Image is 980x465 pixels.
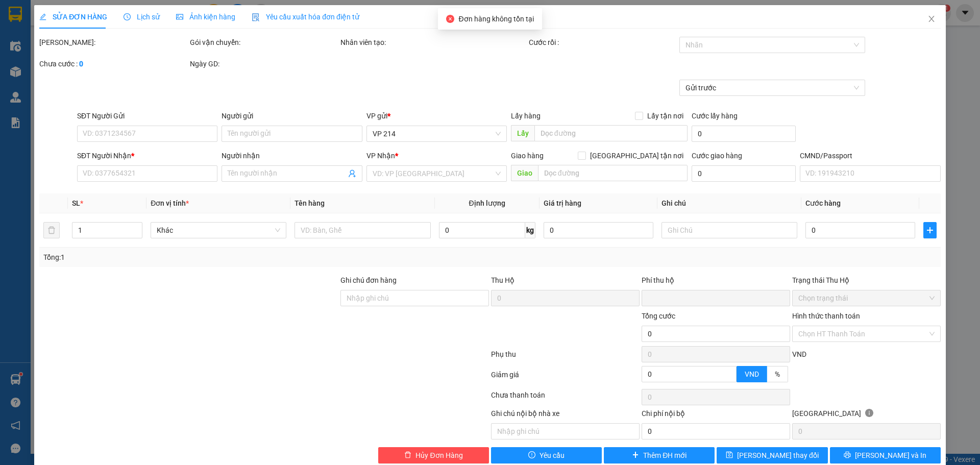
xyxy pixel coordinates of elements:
span: plus [632,451,639,459]
img: icon [252,13,260,21]
button: delete [43,222,60,238]
div: [PERSON_NAME]: [39,37,188,48]
div: Chi phí nội bộ [642,408,790,423]
span: VP Nhận [366,152,395,160]
span: Lấy hàng [511,112,541,120]
div: Người gửi [222,110,362,121]
span: [GEOGRAPHIC_DATA] tận nơi [586,150,688,161]
button: deleteHủy Đơn Hàng [378,447,489,463]
span: save [726,451,733,459]
span: info-circle [865,409,873,417]
strong: CÔNG TY TNHH [GEOGRAPHIC_DATA] 214 QL13 - P.26 - Q.BÌNH THẠNH - TP HCM 1900888606 [27,16,83,55]
input: Ghi chú đơn hàng [340,290,489,306]
div: SĐT Người Nhận [77,150,217,161]
span: Tổng cước [642,312,675,320]
span: Nơi gửi: [10,71,21,86]
div: Chưa cước : [39,58,188,69]
div: Trạng thái Thu Hộ [792,275,941,286]
div: Phí thu hộ [642,275,790,290]
span: Lấy tận nơi [643,110,688,121]
span: Định lượng [469,199,505,207]
button: plus [923,222,937,238]
th: Ghi chú [657,193,801,213]
input: Dọc đường [538,165,688,181]
span: SL [72,199,80,207]
span: 21410250653 [99,38,144,46]
div: Phụ thu [490,349,641,366]
span: Nơi nhận: [78,71,94,86]
label: Cước giao hàng [692,152,742,160]
label: Hình thức thanh toán [792,312,860,320]
span: clock-circle [124,13,131,20]
span: picture [176,13,183,20]
span: [PERSON_NAME] và In [855,450,926,461]
div: Chưa thanh toán [490,389,641,407]
span: VP 214 [373,126,501,141]
label: Cước lấy hàng [692,112,738,120]
div: Nhân viên tạo: [340,37,527,48]
span: plus [924,226,936,234]
span: VND [792,350,806,358]
span: SỬA ĐƠN HÀNG [39,13,107,21]
input: Dọc đường [534,125,688,141]
input: Cước lấy hàng [692,126,796,142]
span: kg [525,222,535,238]
span: Giá trị hàng [544,199,581,207]
div: Gói vận chuyển: [190,37,338,48]
b: 0 [79,60,83,68]
div: [GEOGRAPHIC_DATA] [792,408,941,423]
div: VP gửi [366,110,507,121]
div: Ghi chú nội bộ nhà xe [491,408,640,423]
div: Tổng: 1 [43,252,378,263]
input: Cước giao hàng [692,165,796,182]
img: logo [10,23,23,48]
button: Close [917,5,946,34]
label: Ghi chú đơn hàng [340,276,397,284]
div: Ngày GD: [190,58,338,69]
span: Giao hàng [511,152,544,160]
button: plusThêm ĐH mới [604,447,715,463]
strong: BIÊN NHẬN GỬI HÀNG HOÁ [35,61,118,69]
div: Giảm giá [490,369,641,387]
span: Đơn hàng không tồn tại [458,15,533,23]
span: PV Đắk Song [103,71,132,77]
span: exclamation-circle [528,451,535,459]
input: Nhập ghi chú [491,423,640,439]
input: VD: Bàn, Ghế [295,222,430,238]
span: Chọn trạng thái [798,290,935,306]
span: close-circle [446,15,454,23]
span: [PERSON_NAME] thay đổi [737,450,819,461]
button: save[PERSON_NAME] thay đổi [717,447,827,463]
span: Lấy [511,125,534,141]
span: Thêm ĐH mới [643,450,687,461]
div: SĐT Người Gửi [77,110,217,121]
span: 10:00:58 [DATE] [97,46,144,54]
span: user-add [348,169,356,178]
span: close [927,15,936,23]
span: Thu Hộ [491,276,514,284]
button: exclamation-circleYêu cầu [491,447,602,463]
span: Lịch sử [124,13,160,21]
input: Ghi Chú [661,222,797,238]
span: Khác [157,223,280,238]
span: Giao [511,165,538,181]
span: VND [745,370,759,378]
span: Gửi trước [685,80,860,95]
div: CMND/Passport [800,150,940,161]
span: Yêu cầu [540,450,565,461]
span: % [775,370,780,378]
button: printer[PERSON_NAME] và In [830,447,941,463]
span: printer [844,451,851,459]
span: delete [404,451,411,459]
span: Đơn vị tính [151,199,189,207]
span: Ảnh kiện hàng [176,13,235,21]
span: Yêu cầu xuất hóa đơn điện tử [252,13,359,21]
span: edit [39,13,46,20]
span: Tên hàng [295,199,325,207]
div: Người nhận [222,150,362,161]
div: Cước rồi : [529,37,677,48]
span: Hủy Đơn Hàng [415,450,462,461]
span: VP 214 [35,71,51,77]
span: Cước hàng [805,199,841,207]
